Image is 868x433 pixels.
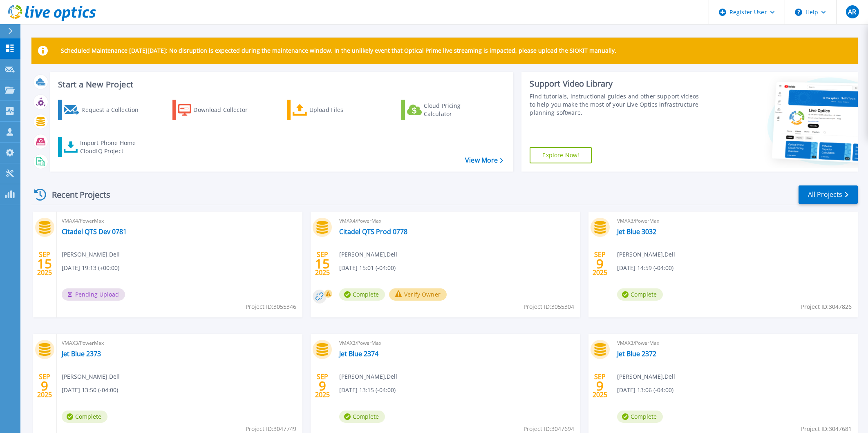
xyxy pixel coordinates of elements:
[37,260,52,267] span: 15
[58,80,503,89] h3: Start a New Project
[246,302,296,311] span: Project ID: 3055346
[62,228,127,236] a: Citadel QTS Dev 0781
[617,350,656,358] a: Jet Blue 2372
[424,102,489,118] div: Cloud Pricing Calculator
[401,100,492,120] a: Cloud Pricing Calculator
[339,372,397,381] span: [PERSON_NAME] , Dell
[31,185,121,205] div: Recent Projects
[617,288,663,301] span: Complete
[617,263,673,272] span: [DATE] 14:59 (-04:00)
[62,250,120,259] span: [PERSON_NAME] , Dell
[62,350,101,358] a: Jet Blue 2373
[801,302,852,311] span: Project ID: 3047826
[592,371,608,401] div: SEP 2025
[315,249,330,279] div: SEP 2025
[339,263,396,272] span: [DATE] 15:01 (-04:00)
[592,249,608,279] div: SEP 2025
[62,263,119,272] span: [DATE] 19:13 (+00:00)
[617,228,656,236] a: Jet Blue 3032
[617,372,675,381] span: [PERSON_NAME] , Dell
[62,372,120,381] span: [PERSON_NAME] , Dell
[41,382,48,389] span: 9
[81,102,147,118] div: Request a Collection
[80,139,144,155] div: Import Phone Home CloudIQ Project
[389,288,447,301] button: Verify Owner
[617,250,675,259] span: [PERSON_NAME] , Dell
[62,386,118,395] span: [DATE] 13:50 (-04:00)
[596,382,604,389] span: 9
[339,411,385,423] span: Complete
[339,339,575,348] span: VMAX3/PowerMax
[62,288,125,301] span: Pending Upload
[172,100,264,120] a: Download Collector
[319,382,326,389] span: 9
[315,260,330,267] span: 15
[339,350,378,358] a: Jet Blue 2374
[58,100,149,120] a: Request a Collection
[530,78,702,89] div: Support Video Library
[62,411,107,423] span: Complete
[799,185,858,204] a: All Projects
[523,302,574,311] span: Project ID: 3055304
[339,386,396,395] span: [DATE] 13:15 (-04:00)
[62,339,298,348] span: VMAX3/PowerMax
[339,228,407,236] a: Citadel QTS Prod 0778
[62,216,298,225] span: VMAX4/PowerMax
[848,9,856,15] span: AR
[61,47,616,54] p: Scheduled Maintenance [DATE][DATE]: No disruption is expected during the maintenance window. In t...
[287,100,378,120] a: Upload Files
[315,371,330,401] div: SEP 2025
[617,386,673,395] span: [DATE] 13:06 (-04:00)
[339,288,385,301] span: Complete
[596,260,604,267] span: 9
[617,339,853,348] span: VMAX3/PowerMax
[617,216,853,225] span: VMAX3/PowerMax
[37,249,52,279] div: SEP 2025
[465,156,503,164] a: View More
[617,411,663,423] span: Complete
[309,102,375,118] div: Upload Files
[339,250,397,259] span: [PERSON_NAME] , Dell
[530,92,702,117] div: Find tutorials, instructional guides and other support videos to help you make the most of your L...
[530,147,592,163] a: Explore Now!
[37,371,52,401] div: SEP 2025
[339,216,575,225] span: VMAX4/PowerMax
[193,102,259,118] div: Download Collector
